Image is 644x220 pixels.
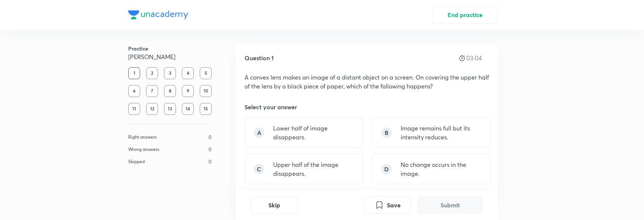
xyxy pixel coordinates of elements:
div: 14 [182,103,194,115]
p: 0 [208,158,212,165]
div: B [381,127,392,138]
p: Lower half of image disappears. [273,124,354,142]
p: Skipped [128,158,145,165]
div: 03:04 [459,55,489,61]
p: Upper half of the image disappears. [273,160,354,178]
p: Image remains full but its intensity reduces. [401,124,481,142]
div: 5 [200,67,212,79]
div: 7 [146,85,158,97]
p: No change occurs in the image. [401,160,481,178]
div: 3 [164,67,176,79]
div: 2 [146,67,158,79]
p: Right answers [128,134,157,140]
div: C [254,164,264,174]
h5: Question 1 [244,54,274,62]
div: 13 [164,103,176,115]
h5: [PERSON_NAME] [128,52,212,61]
button: Save [364,196,411,214]
p: A convex lens makes an image of a distant object on a screen. On covering the upper half of the l... [244,73,489,91]
img: Company Logo [128,10,188,19]
h6: Practice [128,45,212,52]
div: 11 [128,103,140,115]
div: 6 [128,85,140,97]
h5: Select your answer [244,103,297,111]
div: 1 [128,67,140,79]
button: Submit [417,196,483,214]
div: 10 [200,85,212,97]
p: 0 [208,133,212,141]
div: 4 [182,67,194,79]
div: A [254,127,264,138]
button: Skip [250,196,298,214]
p: Wrong answers [128,146,159,153]
img: stopwatch icon [459,55,465,61]
div: 8 [164,85,176,97]
div: 15 [200,103,212,115]
div: 12 [146,103,158,115]
div: 9 [182,85,194,97]
p: 0 [208,145,212,153]
button: End practice [432,6,498,24]
div: D [381,164,392,174]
